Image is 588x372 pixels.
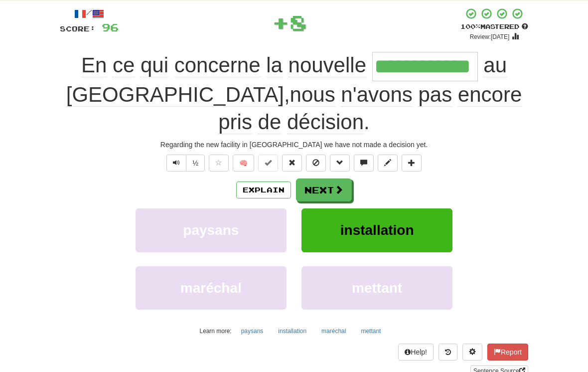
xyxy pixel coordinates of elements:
span: encore [458,83,522,107]
span: En [81,54,107,78]
span: pris [218,111,252,135]
span: ce [113,54,135,78]
button: ½ [186,155,205,172]
button: Add to collection (alt+a) [402,155,422,172]
span: au [483,54,507,78]
div: Mastered [460,23,528,32]
div: Regarding the new facility in [GEOGRAPHIC_DATA] we have not made a decision yet. [60,140,528,150]
button: Explain [236,182,291,199]
button: Help! [398,344,434,361]
button: Grammar (alt+g) [330,155,350,172]
div: Text-to-speech controls [164,155,205,172]
div: / [60,8,119,20]
button: Report [487,344,528,361]
button: Discuss sentence (alt+u) [354,155,374,172]
button: paysans [136,209,287,252]
small: Learn more: [200,328,232,335]
button: Round history (alt+y) [439,344,457,361]
span: de [258,111,282,135]
button: mettant [301,267,452,310]
span: n'avons [341,83,412,107]
span: + [272,8,290,38]
span: installation [340,223,414,238]
span: qui [141,54,168,78]
button: installation [273,324,312,339]
button: maréchal [316,324,351,339]
small: Review: [DATE] [470,34,510,41]
button: Ignore sentence (alt+i) [306,155,326,172]
span: nouvelle [289,54,366,78]
button: Play sentence audio (ctl+space) [166,155,186,172]
button: Next [296,179,352,202]
button: Set this sentence to 100% Mastered (alt+m) [258,155,278,172]
button: Favorite sentence (alt+f) [209,155,229,172]
button: maréchal [136,267,287,310]
span: [GEOGRAPHIC_DATA] [66,83,284,107]
span: pas [418,83,452,107]
span: mettant [352,281,402,296]
button: mettant [355,324,386,339]
button: Reset to 0% Mastered (alt+r) [282,155,302,172]
span: , . [66,54,522,134]
span: 100 % [460,23,480,31]
span: nous [290,83,335,107]
span: maréchal [180,281,242,296]
span: Score: [60,25,96,33]
span: la [266,54,283,78]
span: concerne [174,54,261,78]
button: Edit sentence (alt+d) [378,155,398,172]
button: 🧠 [233,155,254,172]
button: installation [301,209,452,252]
span: décision [287,111,364,135]
span: 96 [102,21,119,34]
span: 8 [290,10,307,35]
span: paysans [183,223,239,238]
button: paysans [236,324,269,339]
